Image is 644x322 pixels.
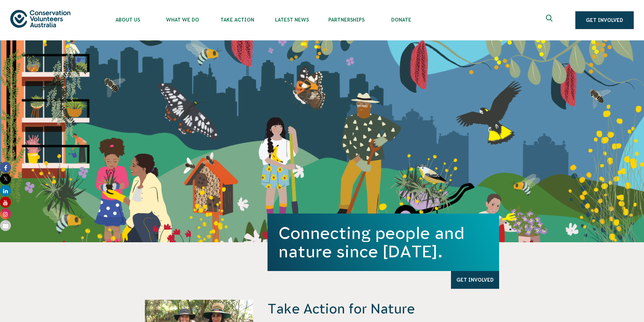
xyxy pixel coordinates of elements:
[100,17,155,23] span: About Us
[210,17,264,23] span: Take Action
[10,10,70,27] img: logo.svg
[155,17,210,23] span: What We Do
[542,12,558,28] button: Expand search box Close search box
[575,11,634,29] a: Get Involved
[268,300,499,318] h4: Take Action for Nature
[546,15,554,26] span: Expand search box
[278,224,488,261] h1: Connecting people and nature since [DATE].
[319,17,374,23] span: Partnerships
[264,17,319,23] span: Latest News
[374,17,428,23] span: Donate
[451,271,499,289] a: Get Involved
